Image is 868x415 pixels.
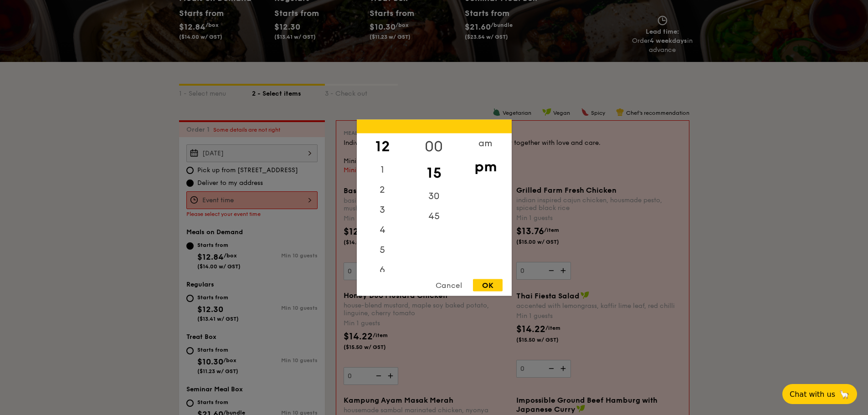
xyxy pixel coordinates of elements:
div: 00 [408,133,460,159]
div: 3 [357,200,408,220]
div: Cancel [426,279,471,291]
div: 30 [408,186,460,206]
div: 12 [357,133,408,159]
div: 45 [408,206,460,226]
span: Chat with us [790,390,835,399]
div: 2 [357,179,408,200]
div: OK [473,279,503,291]
div: 1 [357,159,408,179]
div: 5 [357,240,408,260]
span: 🦙 [839,389,850,400]
div: 6 [357,260,408,280]
div: 15 [408,159,460,186]
div: am [460,133,511,153]
div: 4 [357,220,408,240]
button: Chat with us🦙 [782,384,857,404]
div: pm [460,153,511,179]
